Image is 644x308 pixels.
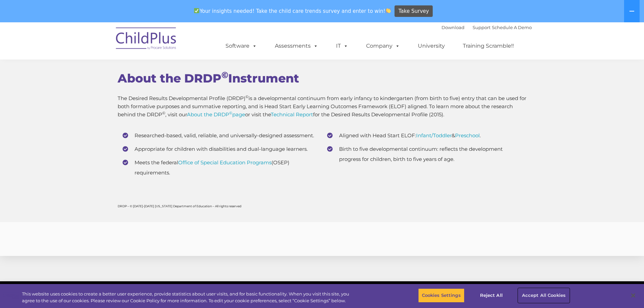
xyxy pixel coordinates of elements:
sup: © [229,111,232,115]
img: 👏 [386,8,391,13]
a: Assessments [268,39,325,53]
span: Your insights needed! Take the child care trends survey and enter to win! [191,4,394,18]
button: Accept All Cookies [518,288,569,303]
button: Cookies Settings [418,288,464,303]
li: Appropriate for children with disabilities and dual-language learners. [123,144,317,154]
li: Birth to five developmental continuum: reflects the development progress for children, birth to f... [327,144,522,164]
a: Software [219,39,264,53]
a: Office of Special Education Programs [178,159,271,166]
span: About the DRDP Instrument [118,71,299,86]
sup: © [245,94,248,99]
a: University [411,39,452,53]
a: About the DRDP©page [187,111,245,118]
button: Close [626,288,641,303]
a: Preschool [455,132,480,139]
a: IT [329,39,355,53]
a: Download [442,25,464,30]
sup: © [162,111,165,115]
a: Technical Report [271,111,313,118]
div: This website uses cookies to create a better user experience, provide statistics about user visit... [22,291,354,304]
img: ✅ [194,8,199,13]
li: Meets the federal (OSEP) requirements. [123,158,317,178]
li: Aligned with Head Start ELOF: & . [327,131,522,141]
a: Schedule A Demo [492,25,532,30]
a: Take Survey [395,5,433,17]
span: DRDP – © [DATE]-[DATE] [US_STATE] Department of Education – All rights reserved [118,204,241,208]
font: | [442,25,532,30]
sup: © [221,70,228,80]
a: Company [359,39,407,53]
a: Infant/Toddler [416,132,452,139]
li: Researched-based, valid, reliable, and universally-designed assessment. [123,131,317,141]
a: Support [473,25,491,30]
img: ChildPlus by Procare Solutions [113,23,180,56]
span: Take Survey [399,5,429,17]
p: The Desired Results Developmental Profile (DRDP) is a developmental continuum from early infancy ... [118,94,527,119]
a: Training Scramble!! [456,39,521,53]
button: Reject All [470,288,512,303]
